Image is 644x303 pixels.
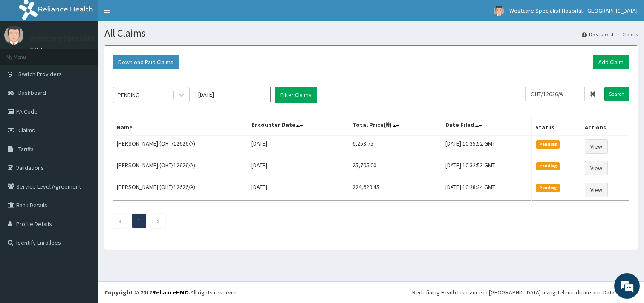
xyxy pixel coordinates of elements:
th: Encounter Date [248,116,349,136]
th: Status [532,116,581,136]
th: Total Price(₦) [349,116,442,136]
span: Pending [536,162,560,170]
a: View [585,161,608,175]
a: Previous page [118,217,122,225]
button: Filter Claims [275,87,317,103]
a: View [585,139,608,154]
img: User Image [494,6,504,16]
td: [DATE] 10:35:52 GMT [442,135,532,157]
input: Select Month and Year [194,87,271,102]
td: [DATE] [248,157,349,179]
li: Claims [614,31,638,38]
td: [PERSON_NAME] (OHT/12626/A) [113,157,248,179]
td: 6,253.75 [349,135,442,157]
th: Name [113,116,248,136]
span: Pending [536,184,560,192]
span: Dashboard [18,89,46,97]
td: [DATE] 10:28:24 GMT [442,179,532,201]
p: Westcare Specialist Hospital -[GEOGRAPHIC_DATA] [30,34,200,42]
a: Online [30,46,50,52]
input: Search by HMO ID [525,87,585,101]
footer: All rights reserved. [98,281,644,303]
h1: All Claims [104,28,638,39]
span: Tariffs [18,145,34,153]
span: Switch Providers [18,70,62,78]
a: Page 1 is your current page [138,217,141,225]
td: [DATE] 10:32:53 GMT [442,157,532,179]
div: Redefining Heath Insurance in [GEOGRAPHIC_DATA] using Telemedicine and Data Science! [412,288,638,297]
img: User Image [4,26,23,45]
div: PENDING [118,91,139,99]
td: [PERSON_NAME] (OHT/12626/A) [113,135,248,157]
button: Download Paid Claims [113,55,179,69]
span: Claims [18,126,35,134]
span: Westcare Specialist Hospital -[GEOGRAPHIC_DATA] [509,7,638,14]
strong: Copyright © 2017 . [104,289,191,296]
th: Actions [581,116,629,136]
input: Search [604,87,629,101]
a: Dashboard [582,31,613,38]
a: Next page [156,217,160,225]
a: View [585,183,608,197]
td: [DATE] [248,179,349,201]
td: [PERSON_NAME] (OHT/12626/A) [113,179,248,201]
td: [DATE] [248,135,349,157]
span: Pending [536,140,560,148]
td: 224,629.45 [349,179,442,201]
th: Date Filed [442,116,532,136]
a: RelianceHMO [152,289,189,296]
a: Add Claim [593,55,629,69]
td: 25,705.00 [349,157,442,179]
